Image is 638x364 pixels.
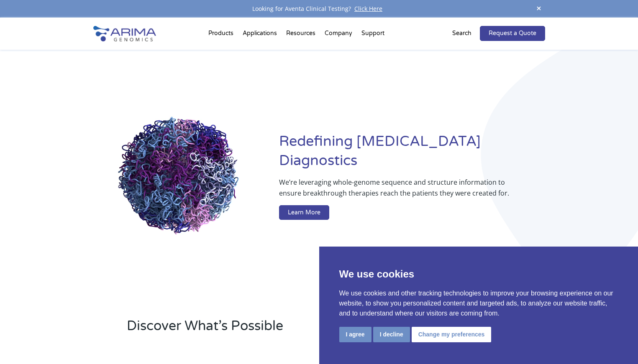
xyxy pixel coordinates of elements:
button: Change my preferences [412,327,492,342]
a: Request a Quote [480,26,545,41]
p: Search [452,28,471,39]
h1: Redefining [MEDICAL_DATA] Diagnostics [279,132,545,177]
a: Click Here [351,5,386,13]
a: Learn More [279,205,329,220]
img: Arima-Genomics-logo [93,26,156,41]
p: We use cookies and other tracking technologies to improve your browsing experience on our website... [339,288,618,318]
p: We’re leveraging whole-genome sequence and structure information to ensure breakthrough therapies... [279,177,511,205]
button: I agree [339,327,372,342]
div: Looking for Aventa Clinical Testing? [93,3,545,14]
h2: Discover What’s Possible [127,317,426,342]
p: We use cookies [339,267,618,282]
button: I decline [373,327,410,342]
